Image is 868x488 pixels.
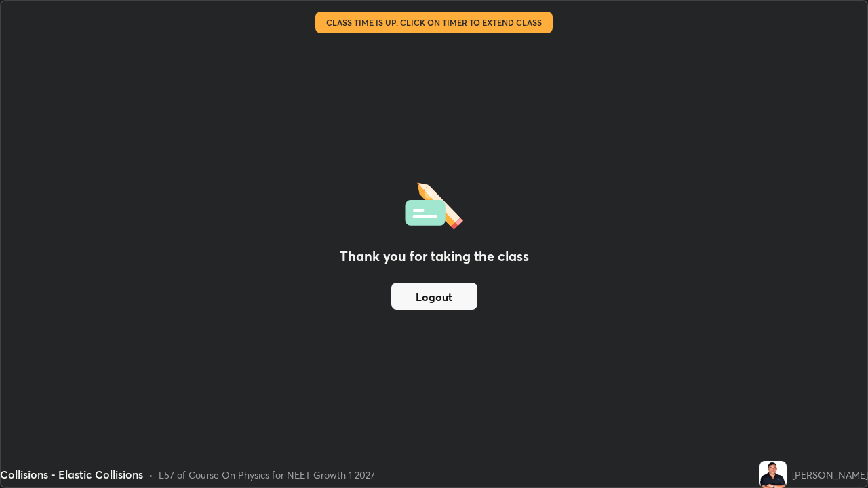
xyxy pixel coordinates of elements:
div: [PERSON_NAME] [792,468,868,482]
button: Logout [391,283,477,310]
div: • [149,468,153,482]
div: L57 of Course On Physics for NEET Growth 1 2027 [159,468,375,482]
h2: Thank you for taking the class [340,246,529,266]
img: offlineFeedback.1438e8b3.svg [405,178,463,230]
img: ec8d2956c2874bb4b81a1db82daee692.jpg [759,461,787,488]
